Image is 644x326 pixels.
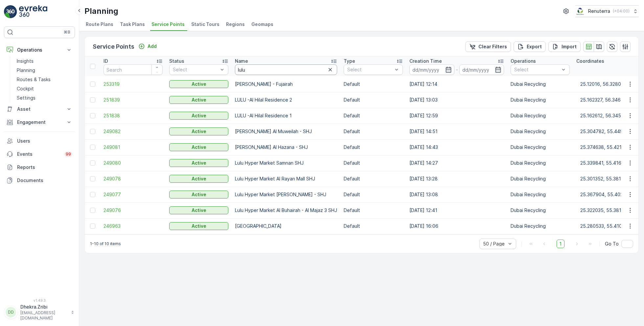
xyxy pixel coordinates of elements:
[103,144,163,151] a: 249081
[103,175,163,182] a: 249078
[580,191,632,198] p: 25.367904, 55.402837
[507,124,573,139] td: Dubai Recycling
[576,205,642,216] button: 25.322035, 55.381607
[514,66,560,73] p: Select
[576,158,639,168] button: 25.339841, 55.41678
[340,187,406,202] td: Default
[409,58,442,64] p: Creation Time
[406,171,507,187] td: [DATE] 13:28
[120,21,145,28] span: Task Plans
[20,310,68,321] p: [EMAIL_ADDRESS][DOMAIN_NAME]
[14,84,75,93] a: Cockpit
[580,81,627,87] p: 25.12016, 56.328064
[17,67,35,74] p: Planning
[4,116,75,129] button: Engagement
[340,92,406,108] td: Default
[14,93,75,103] a: Settings
[4,5,17,18] img: logo
[340,202,406,218] td: Default
[4,134,75,148] a: Users
[103,160,163,166] a: 249080
[86,21,113,28] span: Route Plans
[4,161,75,174] a: Reports
[576,110,642,121] button: 25.162612, 56.345878
[562,43,577,50] p: Import
[103,58,108,64] p: ID
[90,176,95,181] div: Toggle Row Selected
[17,95,35,101] p: Settings
[90,113,95,118] div: Toggle Row Selected
[340,139,406,155] td: Default
[103,97,163,103] span: 251839
[103,191,163,198] span: 249077
[192,160,206,166] p: Active
[406,76,507,92] td: [DATE] 12:14
[17,164,72,171] p: Reports
[93,42,134,51] p: Service Points
[103,223,163,229] span: 246963
[232,187,340,202] td: Lulu Hyper Market [PERSON_NAME] - SHJ
[169,206,228,214] button: Active
[4,103,75,116] button: Asset
[465,41,511,52] button: Clear Filters
[192,223,206,229] p: Active
[151,21,185,28] span: Service Points
[103,128,163,135] a: 249082
[588,8,610,14] p: Renuterra
[511,58,536,64] p: Operations
[340,171,406,187] td: Default
[232,92,340,108] td: LULU -Al Hilal Residence 2
[103,64,163,75] input: Search
[17,58,34,64] p: Insights
[507,92,573,108] td: Dubai Recycling
[169,112,228,120] button: Active
[90,241,121,246] p: 1-10 of 10 items
[507,218,573,234] td: Dubai Recycling
[14,75,75,84] a: Routes & Tasks
[232,76,340,92] td: [PERSON_NAME] - Fujairah
[580,223,631,229] p: 25.280533, 55.410507
[103,207,163,214] a: 249076
[406,202,507,218] td: [DATE] 12:41
[17,85,34,92] p: Cockpit
[580,207,630,214] p: 25.322035, 55.381607
[169,222,228,230] button: Active
[232,202,340,218] td: Lulu Hyper Market Al Buhairah - Al Majaz 3 SHJ
[66,151,71,157] p: 99
[4,43,75,57] button: Operations
[192,144,206,151] p: Active
[235,58,248,64] p: Name
[169,191,228,198] button: Active
[478,43,507,50] p: Clear Filters
[576,189,643,200] button: 25.367904, 55.402837
[192,97,206,103] p: Active
[507,108,573,124] td: Dubai Recycling
[90,81,95,87] div: Toggle Row Selected
[575,5,639,17] button: Renuterra(+04:00)
[344,58,355,64] p: Type
[169,96,228,104] button: Active
[232,124,340,139] td: [PERSON_NAME] Al Muweilah - SHJ
[409,64,454,75] input: dd/mm/yyyy
[169,143,228,151] button: Active
[17,151,60,157] p: Events
[17,47,62,53] p: Operations
[4,174,75,187] a: Documents
[90,208,95,213] div: Toggle Row Selected
[6,307,16,317] div: DD
[527,43,542,50] p: Export
[90,160,95,166] div: Toggle Row Selected
[232,155,340,171] td: Lulu Hyper Market Samnan SHJ
[17,138,72,144] p: Users
[340,124,406,139] td: Default
[90,223,95,229] div: Toggle Row Selected
[576,221,643,231] button: 25.280533, 55.410507
[64,30,70,35] p: ⌘B
[580,175,630,182] p: 25.301352, 55.381965
[232,171,340,187] td: Lulu Hyper Market Al Rayan Mall SHJ
[232,139,340,155] td: [PERSON_NAME] Al Hazana - SHJ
